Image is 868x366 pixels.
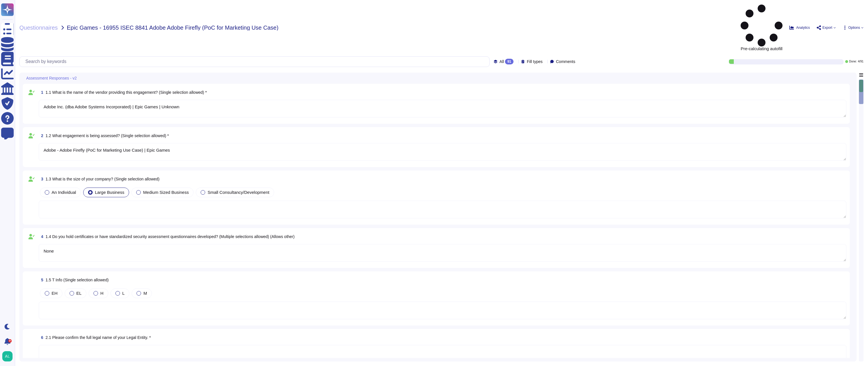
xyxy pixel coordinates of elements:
span: Comments [556,60,575,64]
span: Assessment Responses - v2 [26,76,77,80]
span: 3 [39,177,43,181]
span: Options [848,26,860,29]
span: Analytics [796,26,810,29]
button: user [1,350,17,363]
span: An Individual [52,190,76,195]
span: 4 / 91 [858,60,863,63]
span: 1.4 Do you hold certificates or have standardized security assessment questionnaires developed? (... [46,234,295,239]
span: 2.1 Please confirm the full legal name of your Legal Entity. * [46,335,151,340]
textarea: Adobe - Adobe Firefly (PoC for Marketing Use Case) | Epic Games [39,143,846,161]
span: All [500,60,504,64]
span: 1 [39,90,43,94]
button: Analytics [789,25,810,30]
span: H [100,291,103,296]
span: 2 [39,134,43,138]
input: Search by keywords [23,57,489,67]
span: 1.3 What is the size of your company? (Single selection allowed) [46,177,160,181]
span: 5 [39,278,43,282]
span: Large Business [95,190,124,195]
span: Questionnaires [19,25,58,30]
span: 6 [39,335,43,339]
span: EL [76,291,81,296]
span: 1.2 What engagement is being assessed? (Single selection allowed) * [46,133,169,138]
img: user [2,351,13,361]
span: M [143,291,147,296]
span: Medium Sized Business [143,190,189,195]
span: Small Consultancy/Development [207,190,269,195]
span: 1.5 T Info (Single selection allowed) [46,278,109,282]
div: 91 [505,59,513,64]
span: 1.1 What is the name of the vendor providing this engagement? (Single selection allowed) * [46,90,207,95]
span: Export [822,26,832,29]
span: 4 [39,235,43,239]
textarea: Adobe Inc. (dba Adobe Systems Incorporated) | Epic Games | Unknown [39,100,846,117]
span: Done: [849,60,857,63]
div: 9+ [8,339,12,343]
textarea: None [39,244,846,262]
span: Fill types [527,60,543,64]
span: Epic Games - 16955 ISEC 8841 Adobe Adobe Firefly (PoC for Marketing Use Case) [67,25,279,30]
span: L [122,291,125,296]
span: Pre-calculating autofill [741,5,783,51]
span: EH [52,291,58,296]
